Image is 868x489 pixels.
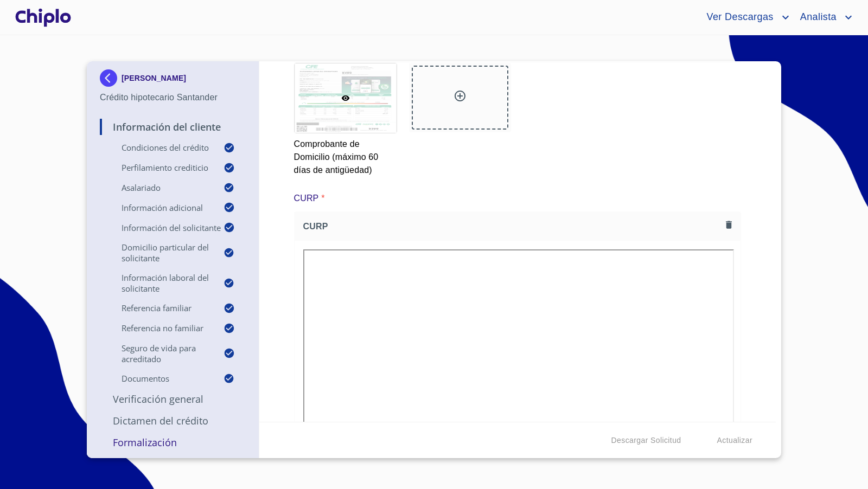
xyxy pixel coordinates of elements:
p: Perfilamiento crediticio [100,162,224,173]
button: Actualizar [713,430,757,451]
p: Condiciones del Crédito [100,142,224,153]
span: Analista [792,9,842,26]
p: Información del Solicitante [100,222,224,233]
span: CURP [303,221,722,232]
button: Descargar Solicitud [607,430,686,451]
p: Verificación General [100,393,246,406]
p: Referencia No Familiar [100,323,224,333]
p: Crédito hipotecario Santander [100,91,246,104]
p: Información Laboral del Solicitante [100,272,224,294]
p: Formalización [100,436,246,449]
p: [PERSON_NAME] [122,74,186,82]
span: Ver Descargas [698,9,778,26]
div: [PERSON_NAME] [100,69,246,91]
button: account of current user [698,9,792,26]
p: Dictamen del Crédito [100,414,246,427]
p: Documentos [100,373,224,384]
p: Información del Cliente [100,120,246,133]
p: Comprobante de Domicilio (máximo 60 días de antigüedad) [294,133,396,177]
button: account of current user [792,9,855,26]
p: Seguro de Vida para Acreditado [100,343,224,364]
span: Descargar Solicitud [611,434,681,447]
span: Actualizar [717,434,752,447]
p: Domicilio Particular del Solicitante [100,242,224,263]
p: CURP [294,192,319,205]
img: Docupass spot blue [100,69,122,87]
p: Información adicional [100,202,224,213]
p: Referencia Familiar [100,303,224,313]
p: Asalariado [100,182,224,193]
